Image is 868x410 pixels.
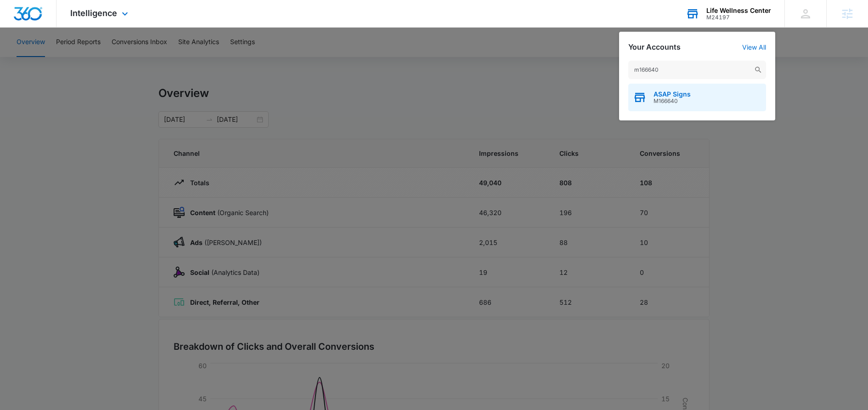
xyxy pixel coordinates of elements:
button: ASAP SignsM166640 [628,84,766,111]
div: account id [706,14,771,21]
span: M166640 [654,98,691,104]
span: Intelligence [70,8,117,18]
a: View All [742,43,766,51]
div: account name [706,7,771,14]
span: ASAP Signs [654,91,691,98]
h2: Your Accounts [628,43,681,51]
input: Search Accounts [628,61,766,79]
